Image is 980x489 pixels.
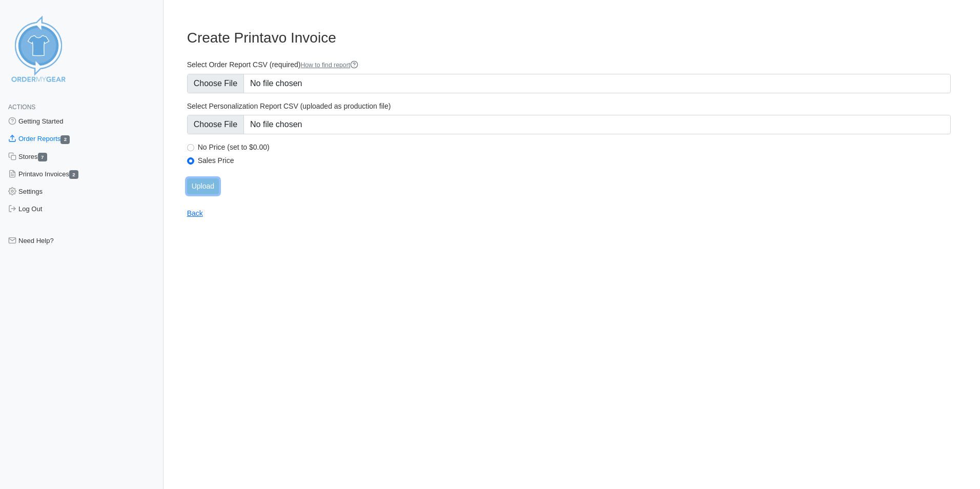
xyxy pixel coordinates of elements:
a: How to find report [300,62,358,69]
span: 2 [69,170,78,179]
label: Select Order Report CSV (required) [187,60,951,70]
span: 7 [38,153,47,161]
label: Sales Price [198,156,951,165]
span: 2 [60,135,70,144]
span: Actions [8,104,35,111]
a: Back [187,209,203,217]
label: Select Personalization Report CSV (uploaded as production file) [187,101,951,111]
label: No Price (set to $0.00) [198,142,951,152]
h3: Create Printavo Invoice [187,29,951,47]
input: Upload [187,178,219,194]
